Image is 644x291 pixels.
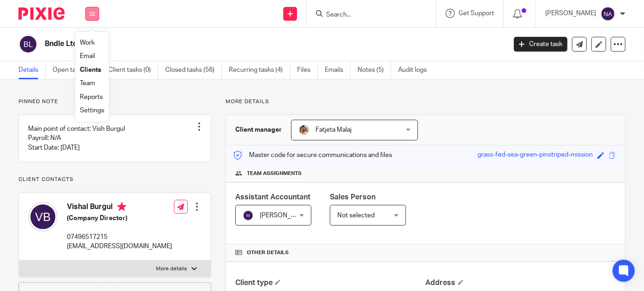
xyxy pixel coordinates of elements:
h4: Vishal Burgul [67,202,172,214]
h5: (Company Director) [67,214,172,223]
p: More details [156,265,187,273]
span: Fatjeta Malaj [316,127,352,133]
h2: Bndle Ltd [45,39,409,49]
p: [PERSON_NAME] [545,9,596,18]
img: svg%3E [601,6,615,21]
a: Create task [514,37,567,52]
p: [EMAIL_ADDRESS][DOMAIN_NAME] [67,242,172,251]
a: Emails [325,61,351,79]
p: 07496517215 [67,233,172,242]
img: svg%3E [18,35,38,54]
span: Team assignments [247,170,302,177]
a: Clients [80,67,101,73]
a: Team [80,80,95,87]
a: Client tasks (0) [108,61,158,79]
a: Work [80,40,95,46]
span: Sales Person [330,193,376,201]
a: Reports [80,94,103,100]
img: svg%3E [243,210,254,221]
img: MicrosoftTeams-image%20(5).png [298,124,310,135]
a: Email [80,53,95,59]
span: Get Support [459,10,494,17]
span: [PERSON_NAME] [260,212,310,219]
p: Master code for secure communications and files [233,151,392,160]
a: Files [297,61,318,79]
img: svg%3E [28,202,58,232]
h3: Client manager [235,125,282,134]
p: More details [226,98,626,105]
h4: Client type [235,278,425,288]
a: Audit logs [398,61,434,79]
input: Search [325,11,408,19]
div: grass-fed-sea-green-pinstriped-mission [477,150,593,161]
a: Closed tasks (56) [165,61,222,79]
a: Notes (5) [358,61,391,79]
a: Open tasks (2) [53,61,101,79]
span: Assistant Accountant [235,193,310,201]
span: Not selected [337,212,375,219]
a: Settings [80,107,104,114]
img: Pixie [18,7,65,20]
i: Primary [117,202,126,211]
p: Client contacts [18,176,211,183]
p: Pinned note [18,98,211,105]
a: Recurring tasks (4) [229,61,290,79]
span: Other details [247,249,289,256]
h4: Address [426,278,616,288]
a: Details [18,61,46,79]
